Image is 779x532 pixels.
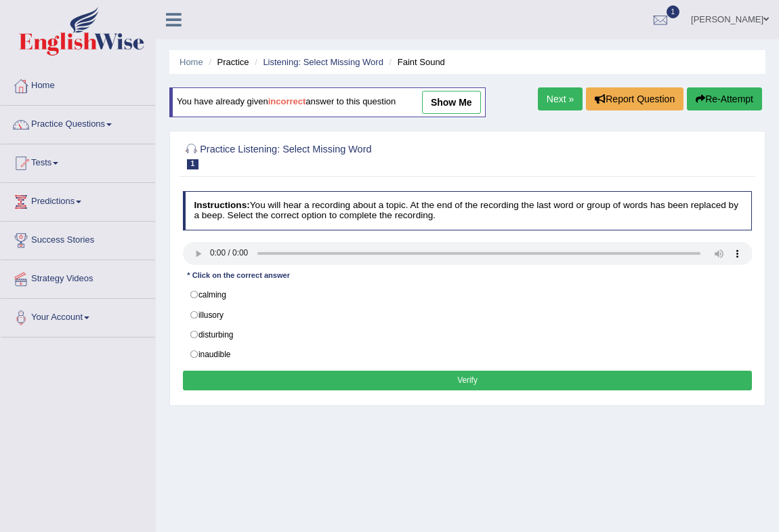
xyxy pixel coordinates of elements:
button: Re-Attempt [687,87,762,110]
b: incorrect [268,97,306,107]
button: Verify [183,371,753,390]
a: Next » [538,87,583,110]
label: inaudible [183,344,753,365]
div: You have already given answer to this question [169,87,486,117]
a: Strategy Videos [1,260,155,294]
div: * Click on the correct answer [183,270,295,282]
a: Tests [1,144,155,178]
a: Home [1,67,155,101]
h4: You will hear a recording about a topic. At the end of the recording the last word or group of wo... [183,191,753,230]
a: Home [180,57,203,67]
a: Predictions [1,183,155,217]
a: Listening: Select Missing Word [263,57,383,67]
label: illusory [183,304,753,325]
li: Practice [205,56,249,68]
b: Instructions: [194,200,249,210]
a: Success Stories [1,222,155,255]
span: 1 [667,5,680,18]
a: Practice Questions [1,106,155,140]
li: Faint Sound [386,56,445,68]
a: Your Account [1,299,155,333]
label: calming [183,285,753,305]
a: show me [422,91,481,114]
span: 1 [187,159,199,169]
label: disturbing [183,325,753,345]
button: Report Question [586,87,683,110]
h2: Practice Listening: Select Missing Word [183,141,536,169]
